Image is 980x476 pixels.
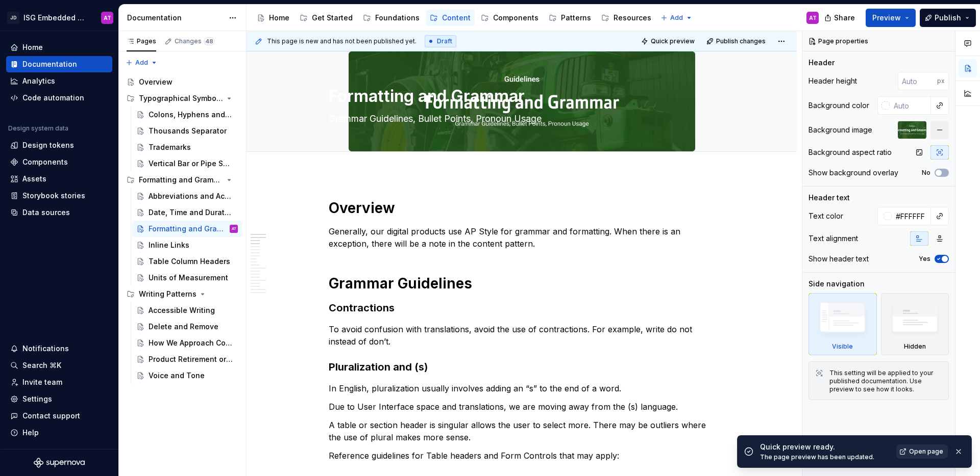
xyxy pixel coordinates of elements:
[493,13,538,23] div: Components
[6,374,112,390] a: Invite team
[22,360,61,371] div: Search ⌘K
[808,233,858,244] div: Text alignment
[267,37,416,45] span: This page is new and has not been published yet.
[149,110,233,120] div: Colons, Hyphens and Dashes
[132,302,242,319] a: Accessible Writing
[127,13,224,23] div: Documentation
[935,13,961,23] span: Publish
[329,274,715,293] h1: Grammar Guidelines
[442,13,471,23] div: Content
[904,342,926,351] div: Hidden
[22,377,62,387] div: Invite team
[132,139,242,155] a: Trademarks
[253,8,655,28] div: Page tree
[132,204,242,221] a: Date, Time and Duration
[149,191,233,201] div: Abbreviations and Acronyms
[657,11,696,25] button: Add
[545,10,595,26] a: Patterns
[22,428,39,438] div: Help
[808,168,898,178] div: Show background overlay
[139,175,223,185] div: Formatting and Grammar
[312,13,353,23] div: Get Started
[597,10,655,26] a: Resources
[872,13,901,23] span: Preview
[132,221,242,237] a: Formatting and GrammarAT
[638,34,699,48] button: Quick preview
[703,34,770,48] button: Publish changes
[329,323,715,348] p: To avoid confusion with translations, avoid the use of contractions. For example, write do not in...
[132,188,242,204] a: Abbreviations and Acronyms
[132,155,242,172] a: Vertical Bar or Pipe Symbol |
[6,39,112,56] a: Home
[149,256,230,267] div: Table Column Headers
[614,13,651,23] div: Resources
[919,255,930,263] label: Yes
[127,37,156,45] div: Pages
[909,447,943,456] span: Open page
[937,77,945,85] p: px
[896,444,948,459] a: Open page
[122,74,242,90] a: Overview
[327,84,713,109] textarea: Formatting and Grammar
[22,207,70,218] div: Data sources
[132,253,242,270] a: Table Column Headers
[808,193,850,203] div: Header text
[22,93,84,103] div: Code automation
[866,9,916,27] button: Preview
[22,174,46,184] div: Assets
[6,357,112,374] button: Search ⌘K
[22,157,68,167] div: Components
[149,322,218,332] div: Delete and Remove
[477,10,543,26] a: Components
[808,100,869,111] div: Background color
[22,140,74,150] div: Design tokens
[327,111,713,127] textarea: Grammar Guidelines, Bullet Points, Pronoun Usage
[22,343,69,354] div: Notifications
[6,90,112,106] a: Code automation
[132,107,242,123] a: Colons, Hyphens and Dashes
[329,199,715,217] h1: Overview
[132,237,242,253] a: Inline Links
[7,12,19,24] div: JD
[834,13,855,23] span: Share
[6,56,112,72] a: Documentation
[808,293,877,355] div: Visible
[6,137,112,153] a: Design tokens
[426,10,475,26] a: Content
[329,382,715,394] p: In English, pluralization usually involves adding an “s” to the end of a word.
[132,123,242,139] a: Thousands Separator
[22,411,80,421] div: Contact support
[269,13,289,23] div: Home
[881,293,949,355] div: Hidden
[808,58,835,68] div: Header
[122,90,242,107] div: Typographical Symbols and Punctuation
[149,305,215,315] div: Accessible Writing
[6,204,112,221] a: Data sources
[104,14,111,22] div: AT
[819,9,862,27] button: Share
[437,37,452,45] span: Draft
[8,124,68,133] div: Design system data
[6,391,112,407] a: Settings
[22,76,55,86] div: Analytics
[253,10,293,26] a: Home
[329,360,715,374] h3: Pluralization and (s)
[22,42,43,52] div: Home
[22,59,77,69] div: Documentation
[890,96,931,115] input: Auto
[329,401,715,413] p: Due to User Interface space and translations, we are moving away from the (s) language.
[149,158,233,169] div: Vertical Bar or Pipe Symbol |
[149,207,233,218] div: Date, Time and Duration
[6,340,112,357] button: Notifications
[808,147,892,157] div: Background aspect ratio
[23,13,89,23] div: ISG Embedded Design System
[651,37,695,45] span: Quick preview
[34,458,85,468] svg: Supernova Logo
[149,273,228,283] div: Units of Measurement
[122,286,242,302] div: Writing Patterns
[149,371,205,381] div: Voice and Tone
[22,394,52,404] div: Settings
[329,449,715,462] p: Reference guidelines for Table headers and Form Controls that may apply:
[359,10,424,26] a: Foundations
